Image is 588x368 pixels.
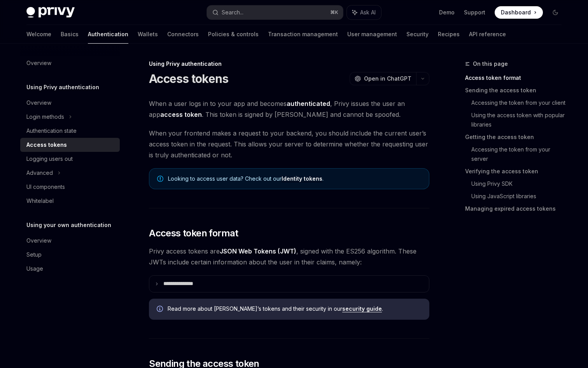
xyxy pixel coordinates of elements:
[168,305,422,313] span: Read more about [PERSON_NAME]’s tokens and their security in our .
[26,25,51,44] a: Welcome
[26,264,43,273] div: Usage
[465,84,568,97] a: Sending the access token
[20,262,120,276] a: Usage
[347,25,397,44] a: User management
[438,25,460,44] a: Recipes
[26,182,65,192] div: UI components
[149,246,429,268] span: Privy access tokens are , signed with the ES256 algorithm. These JWTs include certain information...
[282,175,322,182] a: Identity tokens
[501,9,531,16] span: Dashboard
[149,60,429,68] div: Using Privy authentication
[157,306,164,313] svg: Info
[20,248,120,262] a: Setup
[208,25,259,44] a: Policies & controls
[20,152,120,166] a: Logging users out
[464,9,485,16] a: Support
[26,154,73,164] div: Logging users out
[26,196,54,206] div: Whitelabel
[26,140,67,150] div: Access tokens
[469,25,506,44] a: API reference
[473,59,508,69] span: On this page
[88,25,128,44] a: Authentication
[465,72,568,84] a: Access token format
[20,124,120,138] a: Authentication state
[20,96,120,110] a: Overview
[471,143,568,165] a: Accessing the token from your server
[471,190,568,202] a: Using JavaScript libraries
[360,9,376,16] span: Ask AI
[471,178,568,190] a: Using Privy SDK
[20,234,120,248] a: Overview
[26,7,75,18] img: dark logo
[61,25,79,44] a: Basics
[20,56,120,70] a: Overview
[471,97,568,109] a: Accessing the token from your client
[157,176,163,182] svg: Note
[149,98,429,120] span: When a user logs in to your app and becomes , Privy issues the user an app . This token is signed...
[471,109,568,131] a: Using the access token with popular libraries
[287,100,330,107] strong: authenticated
[20,180,120,194] a: UI components
[330,9,338,16] span: ⌘ K
[26,98,51,107] div: Overview
[26,236,51,245] div: Overview
[342,305,382,312] a: security guide
[439,9,455,16] a: Demo
[167,25,199,44] a: Connectors
[26,83,99,92] h5: Using Privy authentication
[160,111,202,118] strong: access token
[268,25,338,44] a: Transaction management
[465,131,568,143] a: Getting the access token
[149,72,228,86] h1: Access tokens
[26,58,51,68] div: Overview
[20,138,120,152] a: Access tokens
[549,6,562,19] button: Toggle dark mode
[26,112,64,121] div: Login methods
[220,247,296,255] a: JSON Web Tokens (JWT)
[138,25,158,44] a: Wallets
[149,227,238,239] span: Access token format
[20,194,120,208] a: Whitelabel
[168,175,421,183] span: Looking to access user data? Check out our .
[465,202,568,215] a: Managing expired access tokens
[495,6,543,19] a: Dashboard
[406,25,429,44] a: Security
[149,128,429,160] span: When your frontend makes a request to your backend, you should include the current user’s access ...
[26,220,111,230] h5: Using your own authentication
[26,250,42,259] div: Setup
[347,5,381,19] button: Ask AI
[364,75,411,83] span: Open in ChatGPT
[465,165,568,178] a: Verifying the access token
[350,72,416,85] button: Open in ChatGPT
[222,8,243,17] div: Search...
[207,5,343,19] button: Search...⌘K
[26,168,53,178] div: Advanced
[26,126,77,136] div: Authentication state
